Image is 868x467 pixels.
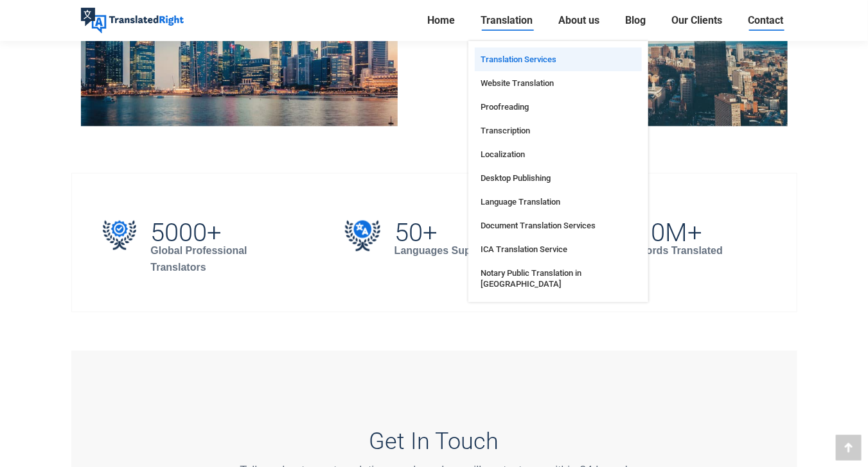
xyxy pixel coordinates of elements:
h2: 10M+ [637,224,723,243]
span: Notary Public Translation in [GEOGRAPHIC_DATA] [481,267,635,289]
h2: 5000+ [150,224,280,243]
span: ICA Translation Service [481,244,568,255]
span: Translation Services [481,54,557,65]
a: Document Translation Services [475,214,642,237]
a: Transcription [475,119,642,142]
h3: Get In Touch [215,429,653,455]
span: Our Clients [672,14,723,27]
a: Desktop Publishing [475,166,642,190]
a: Translation [477,12,537,30]
span: Document Translation Services [481,220,596,231]
span: Contact [748,14,784,27]
img: 50+ [345,221,380,251]
span: Translation [481,14,533,27]
span: Home [428,14,456,27]
a: Contact [745,12,788,30]
img: Translated Right [81,8,184,33]
a: Language Translation [475,190,642,214]
span: Proofreading [481,101,529,112]
a: Home [424,12,459,30]
a: ICA Translation Service [475,237,642,261]
a: Localization [475,142,642,166]
a: Blog [622,12,650,30]
span: Website Translation [481,78,554,89]
img: 5000+ [103,221,137,250]
a: Translation Services [475,47,642,71]
h2: 50+ [394,224,503,243]
span: Transcription [481,125,531,136]
span: About us [559,14,600,27]
a: Our Clients [668,12,727,30]
span: Localization [481,149,526,160]
a: Website Translation [475,71,642,95]
span: Language Translation [481,196,561,207]
strong: Words Translated [637,246,723,257]
a: About us [555,12,604,30]
a: Notary Public Translation in [GEOGRAPHIC_DATA] [475,261,642,296]
a: Proofreading [475,95,642,119]
strong: Languages Supported [394,246,503,257]
span: Desktop Publishing [481,173,551,183]
span: Blog [626,14,646,27]
strong: Global Professional Translators [150,246,247,273]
